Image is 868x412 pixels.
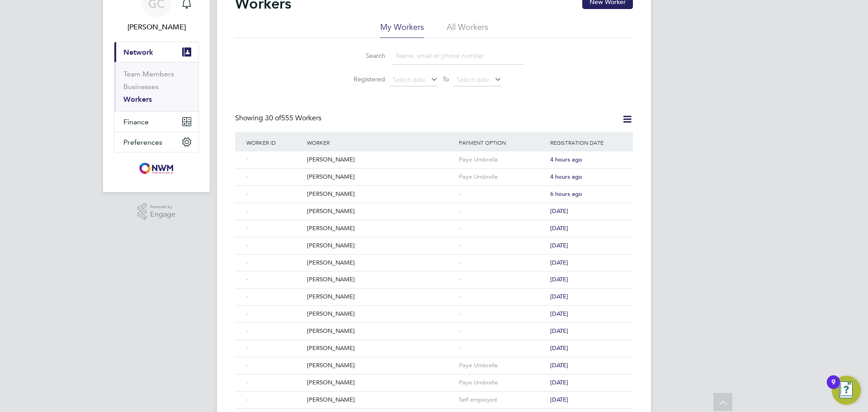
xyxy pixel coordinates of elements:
div: [PERSON_NAME] [305,340,457,357]
a: Workers [123,95,152,104]
a: -[PERSON_NAME]Paye Umbrella[DATE] [244,357,624,365]
div: Showing [235,114,323,123]
span: Select date [393,76,425,84]
div: - [244,152,305,168]
span: 4 hours ago [550,156,582,163]
div: [PERSON_NAME] [305,357,457,374]
span: Engage [150,211,175,218]
input: Name, email or phone number [392,47,524,65]
div: [PERSON_NAME] [305,186,457,203]
div: - [457,186,548,203]
a: -[PERSON_NAME]Paye Umbrella4 hours ago [244,168,624,176]
div: - [457,255,548,271]
button: Network [114,42,198,62]
a: -[PERSON_NAME]Self employed[DATE] [244,391,624,399]
div: Worker ID [244,132,305,153]
a: -[PERSON_NAME]-[DATE] [244,254,624,262]
span: Network [123,48,153,57]
div: - [244,323,305,340]
a: -[PERSON_NAME]-[DATE] [244,305,624,313]
img: nwm-logo-retina.png [138,161,175,176]
span: Graham Cracknell [114,22,199,33]
div: - [244,306,305,322]
li: My Workers [380,22,424,38]
span: [DATE] [550,361,568,369]
div: [PERSON_NAME] [305,374,457,391]
span: [DATE] [550,310,568,317]
a: -[PERSON_NAME]-[DATE] [244,203,624,210]
div: - [457,271,548,288]
div: - [244,186,305,203]
span: [DATE] [550,379,568,386]
div: - [244,203,305,220]
div: [PERSON_NAME] [305,271,457,288]
div: - [244,271,305,288]
div: [PERSON_NAME] [305,169,457,185]
span: 4 hours ago [550,173,582,180]
a: -[PERSON_NAME]Paye Umbrella[DATE] [244,374,624,382]
div: [PERSON_NAME] [305,323,457,340]
label: Registered [344,75,385,83]
a: Powered byEngage [137,203,176,220]
div: - [244,169,305,185]
a: -[PERSON_NAME]-[DATE] [244,237,624,245]
div: [PERSON_NAME] [305,152,457,168]
div: - [457,340,548,357]
div: Worker [305,132,457,153]
div: [PERSON_NAME] [305,220,457,237]
span: [DATE] [550,344,568,352]
div: - [244,237,305,254]
div: [PERSON_NAME] [305,392,457,408]
label: Search [344,52,385,60]
a: -[PERSON_NAME]-[DATE] [244,340,624,347]
a: -[PERSON_NAME]Paye Umbrella4 hours ago [244,151,624,159]
a: Businesses [123,82,159,91]
span: [DATE] [550,293,568,300]
button: Open Resource Center, 9 new notifications [832,376,861,405]
span: [DATE] [550,224,568,232]
div: - [244,340,305,357]
span: 6 hours ago [550,190,582,198]
div: 9 [831,382,835,394]
div: - [244,255,305,271]
a: -[PERSON_NAME]-[DATE] [244,322,624,330]
span: [DATE] [550,242,568,249]
li: All Workers [447,22,488,38]
a: -[PERSON_NAME]-[DATE] [244,288,624,296]
span: [DATE] [550,207,568,215]
div: - [244,374,305,391]
div: Network [114,62,198,111]
button: Preferences [114,132,198,152]
div: - [244,220,305,237]
div: Payment Option [457,132,548,153]
a: Go to home page [114,161,199,176]
span: Select date [457,76,489,84]
div: [PERSON_NAME] [305,255,457,271]
span: Finance [123,118,149,126]
a: -[PERSON_NAME]-[DATE] [244,220,624,227]
div: - [457,203,548,220]
span: Powered by [150,203,175,211]
div: - [457,220,548,237]
span: To [440,73,452,85]
a: -[PERSON_NAME]-6 hours ago [244,185,624,193]
span: [DATE] [550,275,568,283]
div: Paye Umbrella [457,357,548,374]
span: 555 Workers [265,114,321,123]
div: Paye Umbrella [457,169,548,185]
div: Self employed [457,392,548,408]
div: - [457,237,548,254]
div: [PERSON_NAME] [305,203,457,220]
div: Paye Umbrella [457,374,548,391]
div: - [457,323,548,340]
span: [DATE] [550,327,568,335]
div: Registration Date [548,132,624,153]
span: 30 of [265,114,281,123]
div: - [457,289,548,305]
span: Preferences [123,138,162,147]
div: - [244,357,305,374]
span: [DATE] [550,396,568,403]
div: [PERSON_NAME] [305,237,457,254]
div: - [244,289,305,305]
a: Team Members [123,70,174,78]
